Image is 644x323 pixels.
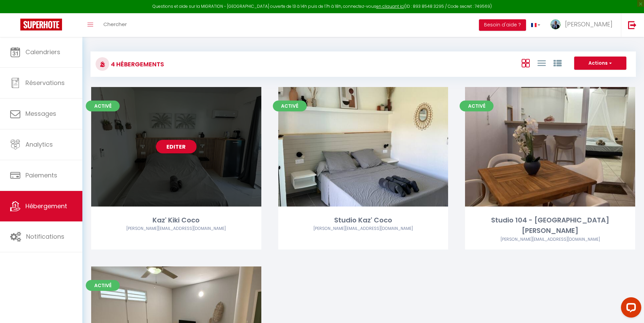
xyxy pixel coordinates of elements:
a: ... [PERSON_NAME] [545,13,621,37]
iframe: LiveChat chat widget [616,295,644,323]
span: Analytics [25,140,53,149]
span: Paiements [25,171,57,179]
img: Super Booking [20,19,62,30]
button: Besoin d'aide ? [479,19,526,31]
a: Vue en Box [522,57,530,68]
span: Réservations [25,79,65,87]
div: Studio 104 - [GEOGRAPHIC_DATA][PERSON_NAME] [465,215,635,236]
img: ... [550,19,561,29]
span: Activé [86,101,120,111]
div: Kaz' Kiki Coco [91,215,261,225]
span: Messages [25,109,56,118]
a: Vue en Liste [538,57,546,68]
a: Editer [530,140,570,153]
a: Editer [156,140,197,153]
span: Activé [273,101,307,111]
h3: 4 Hébergements [109,57,164,72]
a: Chercher [98,13,132,37]
span: Notifications [26,232,64,241]
span: Chercher [103,21,127,28]
span: Activé [460,101,494,111]
button: Actions [574,57,626,70]
span: [PERSON_NAME] [565,20,612,28]
a: Vue par Groupe [554,57,562,68]
a: en cliquant ici [376,3,404,9]
span: Hébergement [25,202,67,210]
div: Studio Kaz' Coco [278,215,448,225]
img: logout [628,21,637,29]
div: Airbnb [91,225,261,232]
span: Calendriers [25,48,60,56]
a: Editer [343,140,383,153]
div: Airbnb [278,225,448,232]
span: Activé [86,280,120,291]
div: Airbnb [465,236,635,243]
